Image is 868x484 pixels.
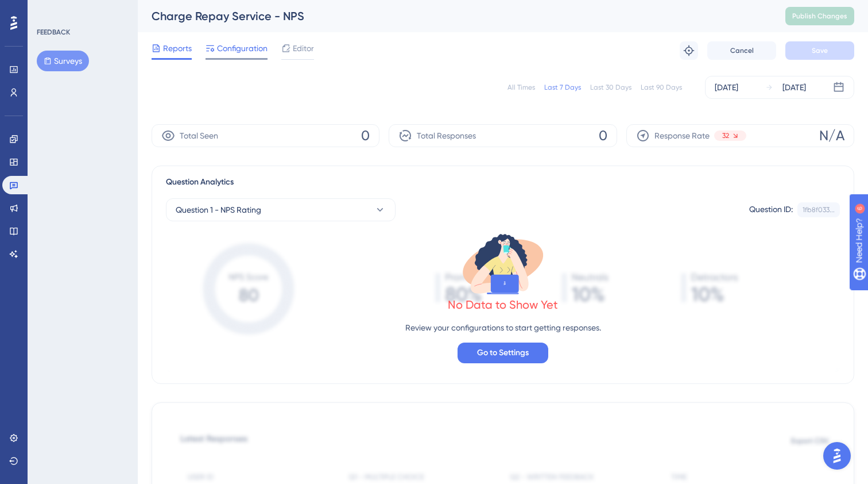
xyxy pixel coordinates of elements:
[27,3,72,17] span: Need Help?
[80,6,83,15] div: 6
[477,346,529,360] span: Go to Settings
[819,126,844,145] span: N/A
[166,175,234,189] span: Question Analytics
[599,126,607,145] span: 0
[782,80,806,94] div: [DATE]
[641,83,682,92] div: Last 90 Days
[722,131,729,140] span: 32
[507,83,535,92] div: All Times
[812,46,828,55] span: Save
[217,41,268,55] span: Configuration
[785,41,854,60] button: Save
[293,41,314,55] span: Editor
[590,83,631,92] div: Last 30 Days
[37,28,70,37] div: FEEDBACK
[749,202,793,217] div: Question ID:
[803,205,835,214] div: 1fb8f033...
[715,80,738,94] div: [DATE]
[361,126,370,145] span: 0
[37,51,89,71] button: Surveys
[820,439,854,473] iframe: UserGuiding AI Assistant Launcher
[163,41,192,55] span: Reports
[176,203,261,217] span: Question 1 - NPS Rating
[180,129,218,143] span: Total Seen
[707,41,776,60] button: Cancel
[166,198,396,221] button: Question 1 - NPS Rating
[785,7,854,25] button: Publish Changes
[654,129,710,143] span: Response Rate
[448,297,558,313] div: No Data to Show Yet
[730,46,754,55] span: Cancel
[417,129,476,143] span: Total Responses
[405,321,601,335] p: Review your configurations to start getting responses.
[544,83,581,92] div: Last 7 Days
[458,343,548,363] button: Go to Settings
[152,8,757,24] div: Charge Repay Service - NPS
[792,11,847,21] span: Publish Changes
